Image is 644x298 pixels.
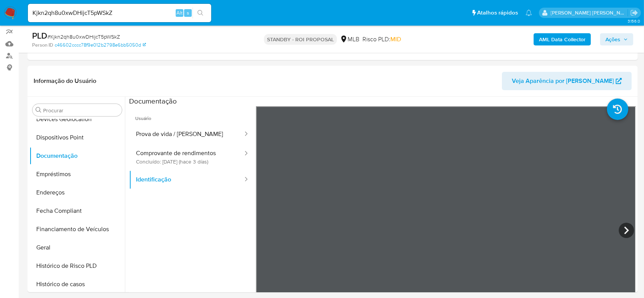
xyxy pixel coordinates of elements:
button: Financiamento de Veículos [29,220,125,238]
b: PLD [32,29,47,42]
button: Endereços [29,183,125,202]
p: andrea.asantos@mercadopago.com.br [551,9,628,16]
button: Geral [29,238,125,257]
input: Procurar [43,107,119,114]
span: Veja Aparência por [PERSON_NAME] [512,72,614,90]
button: Fecha Compliant [29,202,125,220]
span: # Kjkn2qh8u0xwDHijcT5pWSkZ [47,33,120,40]
div: MLB [340,35,359,44]
button: Histórico de Risco PLD [29,257,125,275]
span: 3.156.0 [628,18,640,24]
button: Documentação [29,147,125,165]
span: Atalhos rápidos [477,9,518,17]
span: Alt [176,9,183,16]
button: Procurar [36,107,42,113]
button: Dispositivos Point [29,128,125,147]
span: Ações [605,33,620,45]
button: AML Data Collector [534,33,591,45]
b: AML Data Collector [539,33,586,45]
a: c46602cccc78f9e012b2798e6bb5050d [55,42,146,49]
a: Notificações [526,10,532,16]
button: Veja Aparência por [PERSON_NAME] [502,72,632,90]
a: Sair [630,9,638,17]
h1: Informação do Usuário [34,77,96,85]
input: Pesquise usuários ou casos... [28,8,211,18]
button: Devices Geolocation [29,110,125,128]
b: Person ID [32,42,53,49]
button: search-icon [193,8,208,18]
button: Histórico de casos [29,275,125,293]
button: Ações [600,33,633,45]
button: Empréstimos [29,165,125,183]
span: MID [390,35,401,44]
span: Risco PLD: [362,35,401,44]
p: STANDBY - ROI PROPOSAL [264,34,337,45]
span: s [187,9,189,16]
